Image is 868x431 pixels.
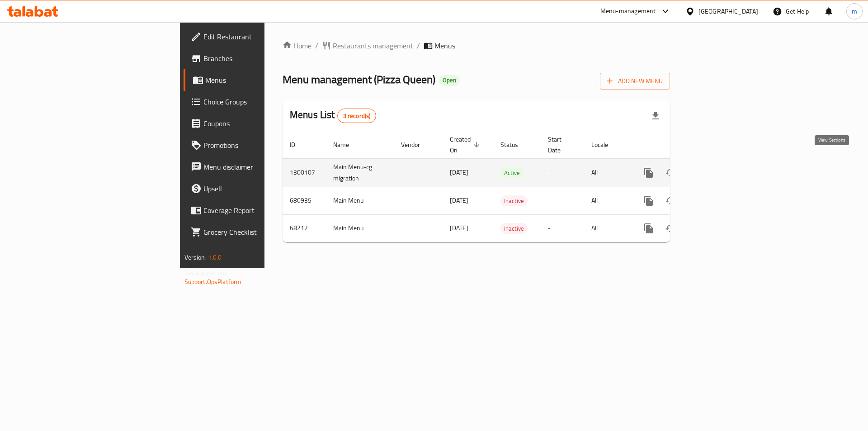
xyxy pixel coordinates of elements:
[333,139,361,150] span: Name
[852,6,857,16] span: m
[184,221,325,243] a: Grocery Checklist
[208,251,222,263] span: 1.0.0
[500,139,530,150] span: Status
[184,199,325,221] a: Coverage Report
[584,214,631,242] td: All
[439,76,460,84] span: Open
[337,109,377,123] div: Total records count
[450,166,468,178] span: [DATE]
[203,140,318,151] span: Promotions
[184,178,325,199] a: Upsell
[290,139,307,150] span: ID
[591,139,620,150] span: Locale
[283,40,670,51] nav: breadcrumb
[631,131,732,159] th: Actions
[450,222,468,234] span: [DATE]
[638,162,660,184] button: more
[203,53,318,64] span: Branches
[283,131,732,242] table: enhanced table
[500,196,528,206] span: Inactive
[645,105,666,127] div: Export file
[600,6,656,17] div: Menu-management
[434,40,455,51] span: Menus
[333,40,413,51] span: Restaurants management
[439,75,460,86] div: Open
[660,190,681,212] button: Change Status
[698,6,758,16] div: [GEOGRAPHIC_DATA]
[205,75,318,85] span: Menus
[184,134,325,156] a: Promotions
[203,161,318,172] span: Menu disclaimer
[660,218,681,239] button: Change Status
[184,251,207,263] span: Version:
[203,31,318,42] span: Edit Restaurant
[322,40,413,51] a: Restaurants management
[450,134,482,156] span: Created On
[660,162,681,184] button: Change Status
[184,113,325,134] a: Coupons
[401,139,432,150] span: Vendor
[584,187,631,214] td: All
[326,214,394,242] td: Main Menu
[600,73,670,90] button: Add New Menu
[203,96,318,107] span: Choice Groups
[541,158,584,187] td: -
[203,118,318,129] span: Coupons
[326,187,394,214] td: Main Menu
[500,223,528,234] span: Inactive
[338,112,376,120] span: 3 record(s)
[203,205,318,216] span: Coverage Report
[500,223,528,234] div: Inactive
[417,40,420,51] li: /
[638,190,660,212] button: more
[184,91,325,113] a: Choice Groups
[184,47,325,69] a: Branches
[541,187,584,214] td: -
[184,267,226,279] span: Get support on:
[184,156,325,178] a: Menu disclaimer
[607,76,663,87] span: Add New Menu
[184,276,242,288] a: Support.OpsPlatform
[203,183,318,194] span: Upsell
[638,218,660,239] button: more
[541,214,584,242] td: -
[450,194,468,206] span: [DATE]
[584,158,631,187] td: All
[500,168,524,178] span: Active
[326,158,394,187] td: Main Menu-cg migration
[184,26,325,47] a: Edit Restaurant
[184,69,325,91] a: Menus
[203,227,318,237] span: Grocery Checklist
[290,108,376,123] h2: Menus List
[283,69,435,90] span: Menu management ( Pizza Queen )
[548,134,573,156] span: Start Date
